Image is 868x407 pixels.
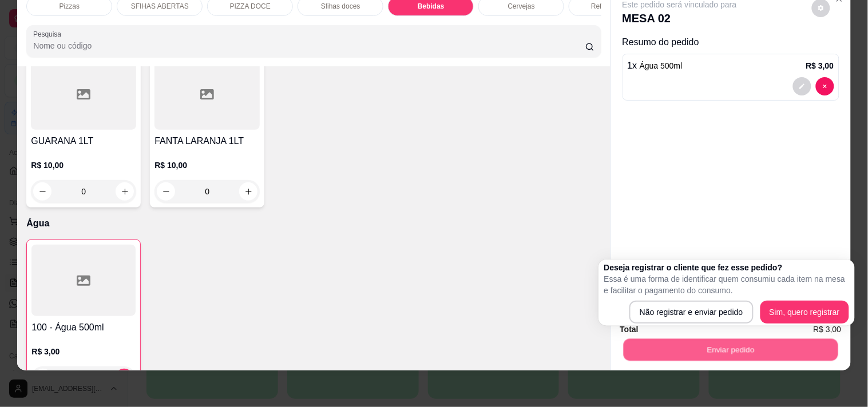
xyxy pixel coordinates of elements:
span: R$ 3,00 [814,323,842,336]
p: Água [26,217,601,230]
button: decrease-product-quantity [34,369,52,387]
h4: 100 - Água 500ml [31,321,136,334]
button: Sim, quero registrar [760,301,849,324]
p: PIZZA DOCE [230,2,271,11]
h4: FANTA LARANJA 1LT [154,134,260,148]
p: MESA 02 [623,10,737,26]
button: decrease-product-quantity [157,182,175,201]
strong: Total [620,325,639,334]
p: R$ 10,00 [31,159,136,171]
p: Refrigerantes [591,2,632,11]
p: Pizzas [60,2,80,11]
h2: Deseja registrar o cliente que fez esse pedido? [604,262,849,273]
p: Resumo do pedido [623,35,839,49]
p: Cervejas [508,2,535,11]
button: decrease-product-quantity [816,77,834,95]
button: Não registrar e enviar pedido [629,301,754,324]
p: Essa é uma forma de identificar quem consumiu cada item na mesa e facilitar o pagamento do consumo. [604,273,849,296]
p: 1 x [628,59,683,73]
button: decrease-product-quantity [793,77,811,95]
button: decrease-product-quantity [33,182,51,201]
p: Bebidas [418,2,445,11]
button: increase-product-quantity [116,182,134,201]
label: Pesquisa [33,29,65,39]
p: Sfihas doces [321,2,360,11]
p: SFIHAS ABERTAS [131,2,189,11]
p: R$ 10,00 [154,159,260,171]
p: R$ 3,00 [31,346,136,357]
button: increase-product-quantity [239,182,257,201]
button: Enviar pedido [623,338,838,361]
button: increase-product-quantity [115,369,133,387]
p: R$ 3,00 [806,60,834,71]
input: Pesquisa [33,40,585,51]
span: Água 500ml [640,61,683,70]
h4: GUARANA 1LT [31,134,136,148]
